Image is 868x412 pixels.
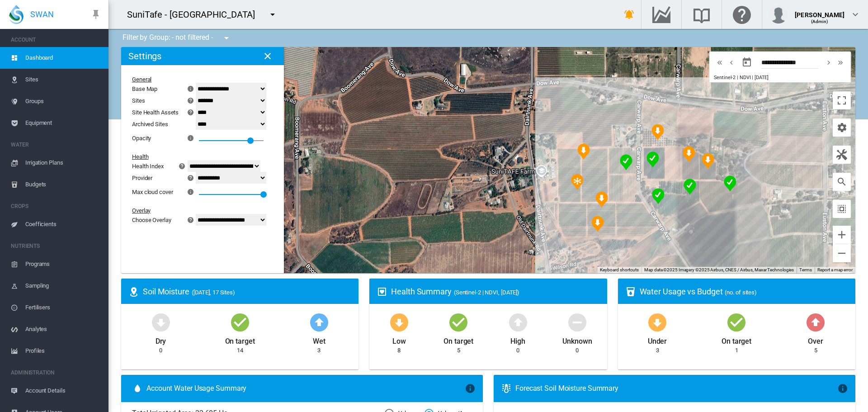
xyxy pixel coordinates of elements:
[132,76,262,83] div: General
[814,346,817,355] div: 5
[823,57,835,68] button: icon-chevron-right
[262,51,273,62] md-icon: icon-close
[132,383,143,394] md-icon: icon-water
[726,57,736,68] md-icon: icon-chevron-left
[132,135,151,142] div: Opacity
[726,57,737,68] button: icon-chevron-left
[644,267,794,272] span: Map data ©2025 Imagery ©2025 Airbus, CNES / Airbus, Maxar Technologies
[646,152,659,168] div: NDVI: Chardonnay SHA
[722,333,751,346] div: On target
[726,311,747,333] md-icon: icon-checkbox-marked-circle
[11,365,101,380] span: ADMINISTRATION
[738,53,756,71] button: md-calendar
[640,286,848,297] div: Water Usage vs Budget
[624,9,635,20] md-icon: icon-bell-ring
[308,311,330,333] md-icon: icon-arrow-up-bold-circle
[132,163,164,170] div: Health Index
[150,311,172,333] md-icon: icon-arrow-down-bold-circle
[817,267,853,272] a: Report a map error
[577,143,590,160] div: NDVI: Dried Fruit Sultana SHA
[186,186,197,197] md-icon: icon-information
[769,5,788,24] img: profile.jpg
[808,333,823,346] div: Over
[127,8,263,21] div: SuniTafe - [GEOGRAPHIC_DATA]
[836,176,847,187] md-icon: icon-magnify
[25,90,101,112] span: Groups
[313,333,325,346] div: Wet
[132,97,145,104] div: Sites
[571,174,584,190] div: NDVI: Dried Fruit Sunmuscat SHA
[724,175,736,192] div: NDVI: Almonds SHA
[192,289,235,296] span: ([DATE], 17 Sites)
[132,189,173,195] div: Max cloud cover
[691,9,712,20] md-icon: Search the knowledge base
[652,188,665,204] div: NDVI: Imperial SHA
[391,286,599,297] div: Health Summary
[185,172,196,183] md-icon: icon-help-circle
[116,29,238,47] div: Filter by Group: - not filtered -
[620,154,632,170] div: NDVI: Ruby GS SHA
[454,289,519,296] span: (Sentinel-2 | NDVI, [DATE])
[185,214,196,225] md-icon: icon-help-circle
[146,384,465,393] span: Account Water Usage Summary
[177,161,188,171] md-icon: icon-help-circle
[143,286,351,297] div: Soil Moisture
[836,122,847,133] md-icon: icon-cog
[595,191,608,208] div: NDVI: Shiraz SHA
[30,9,54,20] span: SWAN
[132,207,262,214] div: Overlay
[648,333,667,346] div: Under
[159,346,162,355] div: 0
[795,7,844,16] div: [PERSON_NAME]
[702,153,714,169] div: NDVI: Olives SHA
[128,51,161,62] h2: Settings
[225,333,255,346] div: On target
[11,33,101,47] span: ACCOUNT
[837,383,848,394] md-icon: icon-information
[217,29,236,47] button: icon-menu-down
[388,311,410,333] md-icon: icon-arrow-down-bold-circle
[833,200,851,218] button: icon-select-all
[457,346,460,355] div: 5
[576,346,579,355] div: 0
[132,85,157,92] div: Base Map
[11,137,101,152] span: WATER
[731,9,753,20] md-icon: Click here for help
[651,9,672,20] md-icon: Go to the Data Hub
[443,333,473,346] div: On target
[377,286,387,297] md-icon: icon-heart-box-outline
[90,9,101,20] md-icon: icon-pin
[132,217,171,223] div: Choose Overlay
[25,340,101,362] span: Profiles
[715,57,725,68] md-icon: icon-chevron-double-left
[267,9,278,20] md-icon: icon-menu-down
[25,69,101,90] span: Sites
[725,289,757,296] span: (no. of sites)
[11,199,101,213] span: CROPS
[501,383,512,394] md-icon: icon-thermometer-lines
[25,380,101,402] span: Account Details
[237,346,243,355] div: 14
[515,384,837,393] div: Forecast Soil Moisture Summary
[507,311,529,333] md-icon: icon-arrow-up-bold-circle
[835,57,846,68] button: icon-chevron-double-right
[9,5,24,24] img: SWAN-Landscape-Logo-Colour-drop.png
[684,179,696,195] div: NDVI: Oranges SHA
[25,297,101,318] span: Fertilisers
[625,286,636,297] md-icon: icon-cup-water
[176,161,189,171] button: icon-help-circle
[562,333,592,346] div: Unknown
[259,47,277,65] button: icon-close
[714,57,726,68] button: icon-chevron-double-left
[184,107,197,118] button: icon-help-circle
[465,383,476,394] md-icon: icon-information
[836,204,847,214] md-icon: icon-select-all
[516,346,519,355] div: 0
[25,47,101,69] span: Dashboard
[25,213,101,235] span: Coefficients
[132,175,152,181] div: Provider
[646,311,668,333] md-icon: icon-arrow-down-bold-circle
[184,214,197,225] button: icon-help-circle
[620,5,638,24] button: icon-bell-ring
[25,112,101,134] span: Equipment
